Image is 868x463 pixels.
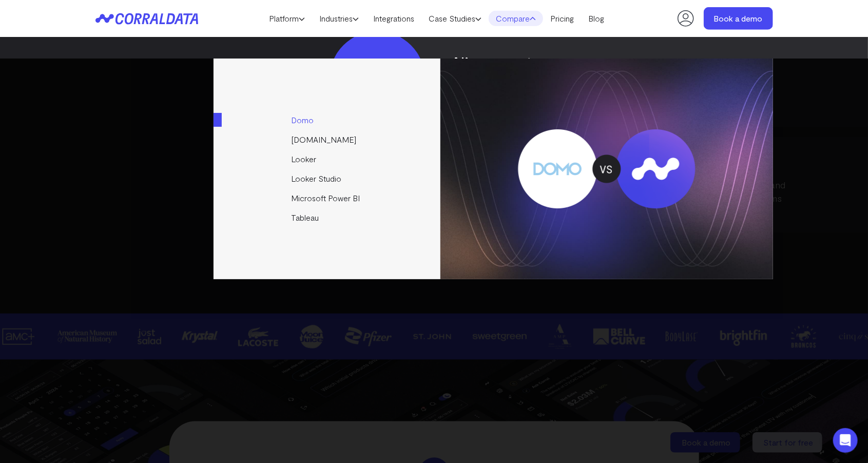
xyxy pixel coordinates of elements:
div: Open Intercom Messenger [833,428,858,453]
a: Pricing [543,11,581,26]
a: Looker Studio [214,169,442,188]
a: [DOMAIN_NAME] [214,130,442,149]
a: Platform [262,11,312,26]
a: Industries [312,11,366,26]
a: Compare [489,11,543,26]
a: Looker [214,149,442,169]
a: Tableau [214,208,442,227]
a: Case Studies [421,11,489,26]
a: Integrations [366,11,421,26]
a: Blog [581,11,611,26]
a: Domo [214,110,442,130]
a: Book a demo [704,7,773,30]
h4: Align your team [451,53,697,71]
a: Microsoft Power BI [214,188,442,208]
